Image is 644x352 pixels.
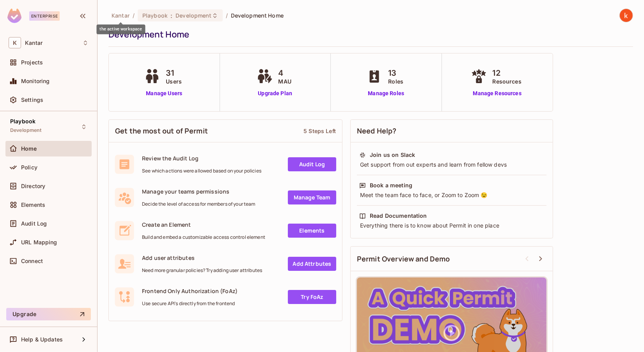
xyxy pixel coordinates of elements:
button: Upgrade [6,308,91,320]
img: kumareshan natarajan [620,9,633,22]
span: : [170,12,173,19]
span: See which actions were allowed based on your policies [142,168,261,174]
span: Build and embed a customizable access control element [142,234,265,240]
a: Manage Team [288,190,336,204]
div: Development Home [108,28,629,40]
span: Roles [388,77,403,85]
span: Directory [21,183,45,189]
div: Read Documentation [370,212,427,220]
a: Manage Resources [469,89,525,98]
span: Development [176,12,211,19]
span: Manage your teams permissions [142,188,255,195]
span: Help & Updates [21,336,63,343]
div: Get support from out experts and learn from fellow devs [359,161,544,169]
span: Audit Log [21,220,47,227]
span: Need Help? [357,126,397,136]
span: Monitoring [21,78,50,84]
span: Create an Element [142,221,265,228]
div: Join us on Slack [370,151,415,159]
span: Development Home [231,12,284,19]
span: Development [10,127,42,133]
div: Book a meeting [370,181,412,189]
span: 12 [493,67,522,79]
a: Manage Roles [365,89,407,98]
span: Policy [21,164,37,171]
span: Workspace: Kantar [25,40,43,46]
span: Decide the level of access for members of your team [142,201,255,207]
span: Settings [21,97,43,103]
span: Users [166,77,182,85]
span: Home [21,146,37,152]
li: / [133,12,135,19]
div: Meet the team face to face, or Zoom to Zoom 😉 [359,191,544,199]
span: 4 [279,67,291,79]
a: Audit Log [288,157,336,171]
a: Manage Users [142,89,186,98]
span: 31 [166,67,182,79]
a: Elements [288,224,336,238]
span: URL Mapping [21,239,57,245]
span: Permit Overview and Demo [357,254,450,264]
span: Review the Audit Log [142,155,261,162]
span: Elements [21,202,45,208]
span: Need more granular policies? Try adding user attributes [142,267,262,274]
span: Get the most out of Permit [115,126,208,136]
span: Add user attributes [142,254,262,261]
div: 5 Steps Left [303,127,336,135]
span: Playbook [142,12,167,19]
div: the active workspace [97,25,145,34]
span: the active workspace [112,12,130,19]
img: SReyMgAAAABJRU5ErkJggg== [7,9,21,23]
a: Add Attrbutes [288,257,336,271]
a: Try FoAz [288,290,336,304]
span: Resources [493,77,522,85]
span: MAU [279,77,291,85]
span: Playbook [10,118,35,124]
span: 13 [388,67,403,79]
span: Use secure API's directly from the frontend [142,300,238,307]
span: Projects [21,59,43,66]
a: Upgrade Plan [255,89,295,98]
span: K [9,37,21,48]
li: / [226,12,228,19]
span: Frontend Only Authorization (FoAz) [142,287,238,295]
span: Connect [21,258,43,264]
div: Enterprise [29,11,60,21]
div: Everything there is to know about Permit in one place [359,222,544,229]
